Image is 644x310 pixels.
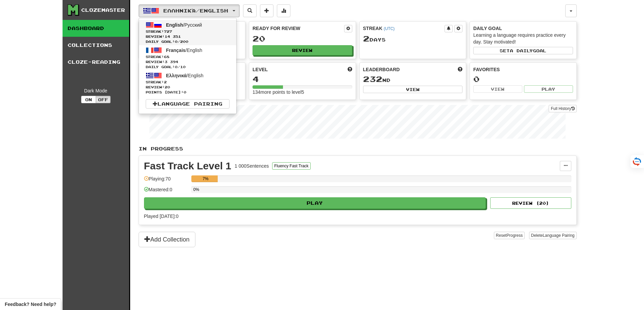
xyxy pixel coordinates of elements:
[384,26,395,31] a: (UTC)
[146,29,230,34] span: Streak:
[144,197,486,209] button: Play
[490,197,571,209] button: Review (20)
[146,64,230,69] span: Daily Goal: / 10
[506,233,523,238] span: Progress
[260,4,273,17] button: Add sentence to collection
[166,48,202,53] span: / English
[63,37,129,54] a: Collections
[164,80,167,84] span: 2
[253,34,352,43] div: 20
[473,85,522,93] button: View
[166,22,202,28] span: / Русский
[146,85,230,90] span: Review: 20
[243,4,257,17] button: Search sentences
[63,20,129,37] a: Dashboard
[166,73,187,78] span: Ελληνικά
[253,25,344,32] div: Ready for Review
[144,214,178,219] span: Played [DATE]: 0
[81,7,125,13] div: Clozemaster
[5,301,56,308] span: Open feedback widget
[146,39,230,44] span: Daily Goal: / 200
[549,105,576,112] a: Full History
[81,96,96,103] button: On
[164,55,169,59] span: 68
[144,175,188,187] div: Playing: 70
[253,75,352,83] div: 4
[96,96,111,103] button: Off
[272,162,310,170] button: Fluency Fast Track
[163,8,228,13] span: Ελληνικά / English
[139,71,236,96] a: Ελληνικά/EnglishStreak:2 Review:20Points [DATE]:0
[139,145,577,152] p: In Progress
[363,34,369,43] span: 2
[363,86,463,93] button: View
[253,45,352,55] button: Review
[473,32,573,45] div: Learning a language requires practice every day. Stay motivated!
[164,29,172,33] span: 727
[146,90,230,95] span: Points [DATE]: 0
[363,75,463,84] div: nd
[529,232,577,239] button: DeleteLanguage Pairing
[363,25,445,32] div: Streak
[63,54,129,71] a: Cloze-Reading
[146,54,230,59] span: Streak:
[175,65,177,69] span: 0
[524,85,573,93] button: Play
[146,59,230,64] span: Review: 3 394
[144,161,232,171] div: Fast Track Level 1
[146,99,230,109] a: Language Pairing
[473,75,573,83] div: 0
[68,87,124,94] div: Dark Mode
[543,233,574,238] span: Language Pairing
[175,39,177,44] span: 0
[144,186,188,197] div: Mastered: 0
[363,74,382,84] span: 232
[348,66,352,73] span: Score more points to level up
[473,47,573,54] button: Seta dailygoal
[235,163,269,169] div: 1 000 Sentences
[253,66,268,73] span: Level
[193,175,218,182] div: 7%
[139,4,240,17] button: Ελληνικά/English
[166,48,186,53] span: Français
[146,34,230,39] span: Review: 14 351
[363,66,400,73] span: Leaderboard
[363,34,463,43] div: Day s
[510,48,533,53] span: a daily
[253,89,352,95] div: 134 more points to level 5
[139,45,236,71] a: Français/EnglishStreak:68 Review:3 394Daily Goal:0/10
[139,232,195,247] button: Add Collection
[473,25,573,32] div: Daily Goal
[473,66,573,73] div: Favorites
[494,232,525,239] button: ResetProgress
[166,22,183,28] span: English
[146,80,230,85] span: Streak:
[139,20,236,45] a: English/РусскийStreak:727 Review:14 351Daily Goal:0/200
[277,4,290,17] button: More stats
[458,66,462,73] span: This week in points, UTC
[166,73,204,78] span: / English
